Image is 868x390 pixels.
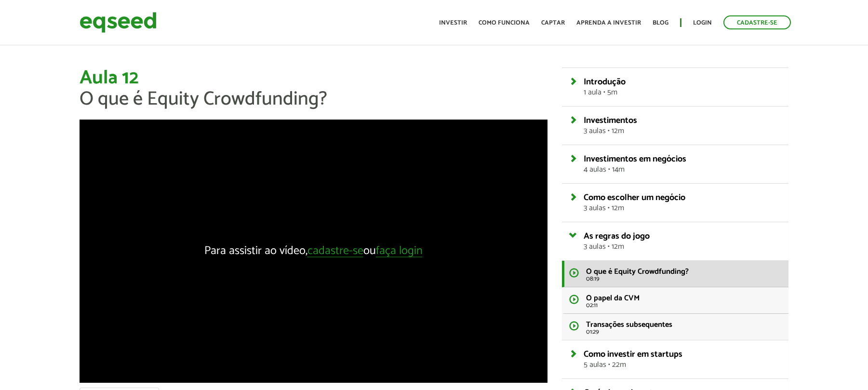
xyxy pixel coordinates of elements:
[693,20,712,26] a: Login
[586,276,781,282] span: 08:19
[584,350,781,369] a: Como investir em startups5 aulas • 22m
[584,229,650,243] span: As regras do jogo
[586,318,672,331] span: Transações subsequentes
[376,245,423,257] a: faça login
[584,155,781,174] a: Investimentos em negócios4 aulas • 14m
[653,20,668,26] a: Blog
[576,20,641,26] a: Aprenda a investir
[584,204,781,212] span: 3 aulas • 12m
[584,347,682,362] span: Como investir em startups
[562,314,788,340] a: Transações subsequentes 01:29
[584,78,781,96] a: Introdução1 aula • 5m
[584,243,781,251] span: 3 aulas • 12m
[584,193,781,212] a: Como escolher um negócio3 aulas • 12m
[307,245,363,257] a: cadastre-se
[584,152,686,166] span: Investimentos em negócios
[586,265,689,278] span: O que é Equity Crowdfunding?
[479,20,530,26] a: Como funciona
[439,20,467,26] a: Investir
[584,113,637,128] span: Investimentos
[584,361,781,369] span: 5 aulas • 22m
[586,329,781,335] span: 01:29
[584,75,626,89] span: Introdução
[584,166,781,174] span: 4 aulas • 14m
[584,89,781,96] span: 1 aula • 5m
[584,232,781,251] a: As regras do jogo3 aulas • 12m
[204,245,423,257] div: Para assistir ao vídeo, ou
[80,62,138,94] span: Aula 12
[80,10,157,35] img: EqSeed
[541,20,565,26] a: Captar
[584,116,781,135] a: Investimentos3 aulas • 12m
[586,302,781,309] span: 02:11
[562,287,788,314] a: O papel da CVM 02:11
[584,190,685,205] span: Como escolher um negócio
[586,292,640,305] span: O papel da CVM
[584,127,781,135] span: 3 aulas • 12m
[723,15,791,29] a: Cadastre-se
[80,83,327,115] span: O que é Equity Crowdfunding?
[562,261,788,287] a: O que é Equity Crowdfunding? 08:19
